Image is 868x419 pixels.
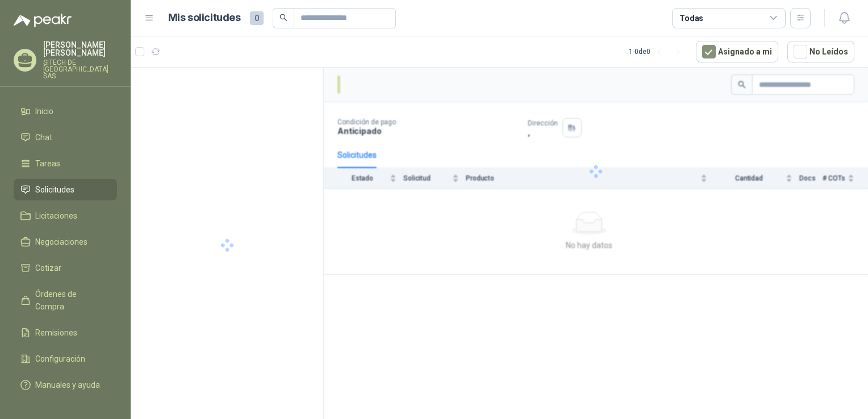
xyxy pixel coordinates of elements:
a: Negociaciones [14,231,117,253]
a: Manuales y ayuda [14,374,117,396]
a: Chat [14,127,117,148]
a: Órdenes de Compra [14,283,117,317]
span: 0 [250,11,264,25]
span: Remisiones [35,326,77,339]
p: SITECH DE [GEOGRAPHIC_DATA] SAS [43,59,117,79]
span: Tareas [35,157,60,170]
p: [PERSON_NAME] [PERSON_NAME] [43,41,117,57]
span: Licitaciones [35,209,77,222]
span: Chat [35,131,52,144]
span: Cotizar [35,262,61,274]
div: 1 - 0 de 0 [629,43,687,61]
span: Configuración [35,353,85,365]
div: Todas [679,12,703,24]
span: Solicitudes [35,183,74,196]
a: Inicio [14,100,117,122]
h1: Mis solicitudes [168,10,241,26]
span: Órdenes de Compra [35,288,106,313]
a: Remisiones [14,322,117,343]
a: Solicitudes [14,179,117,200]
a: Tareas [14,153,117,174]
button: Asignado a mi [696,41,778,62]
span: Manuales y ayuda [35,379,100,391]
a: Licitaciones [14,205,117,227]
a: Configuración [14,348,117,370]
span: search [279,14,287,22]
span: Inicio [35,105,53,118]
a: Cotizar [14,257,117,279]
img: Logo peakr [14,14,72,27]
span: Negociaciones [35,236,87,248]
button: No Leídos [787,41,854,62]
